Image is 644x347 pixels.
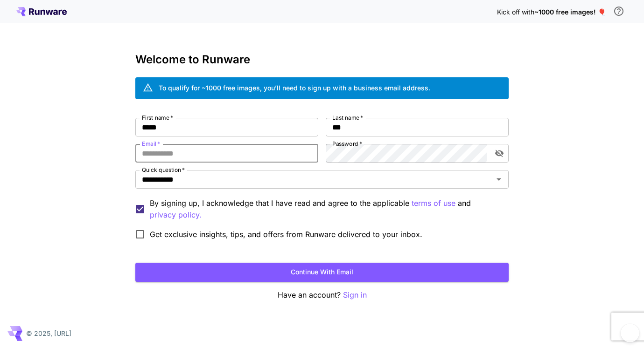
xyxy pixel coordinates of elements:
p: terms of use [412,197,455,209]
div: To qualify for ~1000 free images, you’ll need to sign up with a business email address. [159,83,430,93]
span: ~1000 free images! 🎈 [534,8,606,16]
p: © 2025, [URL] [26,328,71,338]
p: By signing up, I acknowledge that I have read and agree to the applicable and [150,197,501,221]
label: First name [142,114,173,122]
label: Quick question [142,166,185,174]
button: By signing up, I acknowledge that I have read and agree to the applicable terms of use and [150,209,202,221]
button: Continue with email [135,263,509,282]
span: Get exclusive insights, tips, and offers from Runware delivered to your inbox. [150,229,422,240]
button: By signing up, I acknowledge that I have read and agree to the applicable and privacy policy. [412,197,455,209]
button: Sign in [343,289,367,301]
label: Last name [332,114,363,122]
button: In order to qualify for free credit, you need to sign up with a business email address and click ... [609,2,628,20]
button: toggle password visibility [491,145,508,162]
button: Open [492,173,505,186]
span: Kick off with [497,8,534,16]
h3: Welcome to Runware [135,53,509,66]
p: Have an account? [135,289,509,301]
p: privacy policy. [150,209,202,221]
label: Email [142,140,160,148]
label: Password [332,140,362,148]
